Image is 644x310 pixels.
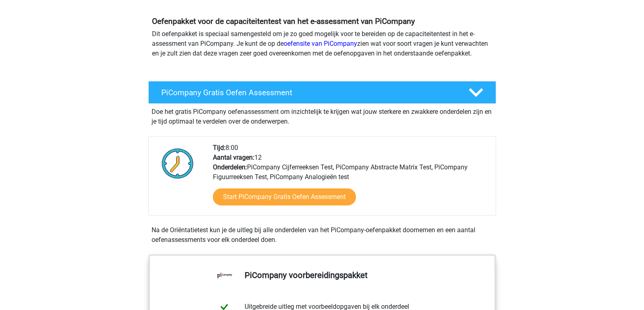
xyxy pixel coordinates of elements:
[148,225,496,245] div: Na de Oriëntatietest kun je de uitleg bij alle onderdelen van het PiCompany-oefenpakket doornemen...
[148,104,496,126] div: Doe het gratis PiCompany oefenassessment om inzichtelijk te krijgen wat jouw sterkere en zwakkere...
[284,40,357,47] a: oefensite van PiCompany
[157,143,198,184] img: Klok
[161,88,455,97] h4: PiCompany Gratis Oefen Assessment
[152,17,415,26] b: Oefenpakket voor de capaciteitentest van het e-assessment van PiCompany
[213,154,254,161] b: Aantal vragen:
[213,144,226,152] b: Tijd:
[152,29,492,58] p: Dit oefenpakket is speciaal samengesteld om je zo goed mogelijk voor te bereiden op de capaciteit...
[207,143,495,215] div: 8:00 12 PiCompany Cijferreeksen Test, PiCompany Abstracte Matrix Test, PiCompany Figuurreeksen Te...
[213,188,356,205] a: Start PiCompany Gratis Oefen Assessment
[213,163,247,171] b: Onderdelen:
[145,81,499,104] a: PiCompany Gratis Oefen Assessment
